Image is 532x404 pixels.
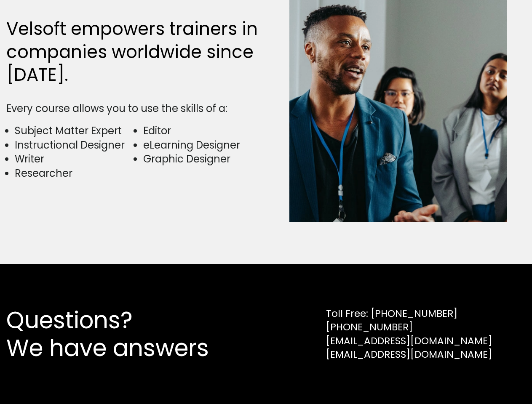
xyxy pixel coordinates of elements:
[15,152,133,166] li: Writer
[15,166,133,181] li: Researcher
[6,18,262,87] h2: Velsoft empowers trainers in companies worldwide since [DATE].
[15,138,133,152] li: Instructional Designer
[326,307,492,361] div: Toll Free: [PHONE_NUMBER] [PHONE_NUMBER] [EMAIL_ADDRESS][DOMAIN_NAME] [EMAIL_ADDRESS][DOMAIN_NAME]
[6,306,239,362] h2: Questions? We have answers
[143,152,262,166] li: Graphic Designer
[143,124,262,138] li: Editor
[15,124,133,138] li: Subject Matter Expert
[143,138,262,152] li: eLearning Designer
[6,101,262,116] div: Every course allows you to use the skills of a:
